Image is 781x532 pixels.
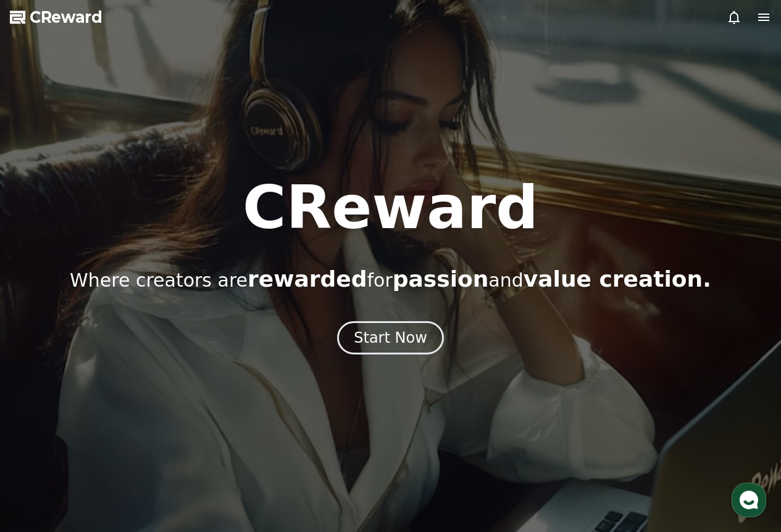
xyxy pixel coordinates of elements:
[354,328,427,348] div: Start Now
[524,266,711,292] span: value creation.
[337,334,444,345] a: Start Now
[70,267,711,292] p: Where creators are for and
[337,321,444,354] button: Start Now
[393,266,489,292] span: passion
[243,178,538,237] h1: CReward
[10,7,102,27] a: CReward
[248,266,367,292] span: rewarded
[30,7,102,27] span: CReward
